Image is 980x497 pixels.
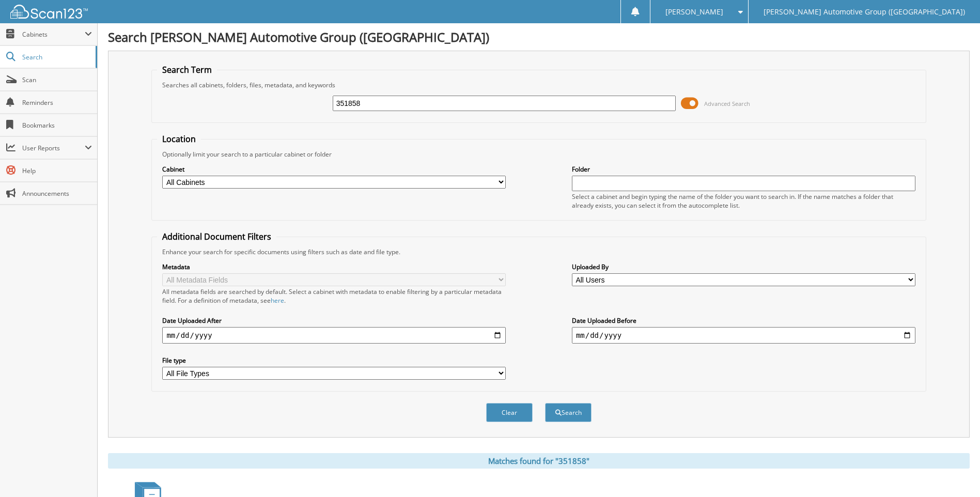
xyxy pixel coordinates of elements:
span: Reminders [22,98,92,107]
span: Bookmarks [22,121,92,130]
span: [PERSON_NAME] Automotive Group ([GEOGRAPHIC_DATA]) [764,9,965,15]
label: Folder [572,165,915,174]
div: Searches all cabinets, folders, files, metadata, and keywords [157,81,920,89]
h1: Search [PERSON_NAME] Automotive Group ([GEOGRAPHIC_DATA]) [108,28,970,45]
legend: Location [157,133,201,145]
label: Date Uploaded After [162,316,506,325]
div: Matches found for "351858" [108,453,970,469]
label: Cabinet [162,165,506,174]
input: start [162,327,506,344]
span: User Reports [22,144,85,152]
span: Announcements [22,189,92,198]
legend: Search Term [157,64,217,75]
img: scan123-logo-white.svg [10,5,88,19]
label: Metadata [162,262,506,271]
div: Enhance your search for specific documents using filters such as date and file type. [157,247,920,256]
legend: Additional Document Filters [157,231,276,242]
label: Uploaded By [572,262,915,271]
span: Help [22,166,92,175]
span: Scan [22,75,92,84]
button: Search [545,403,592,422]
input: end [572,327,915,344]
span: [PERSON_NAME] [665,9,723,15]
button: Clear [486,403,533,422]
a: here [271,296,284,305]
span: Advanced Search [704,100,750,107]
div: All metadata fields are searched by default. Select a cabinet with metadata to enable filtering b... [162,287,506,305]
span: Search [22,53,90,61]
div: Select a cabinet and begin typing the name of the folder you want to search in. If the name match... [572,192,915,210]
label: Date Uploaded Before [572,316,915,325]
div: Optionally limit your search to a particular cabinet or folder [157,150,920,159]
label: File type [162,356,506,365]
span: Cabinets [22,30,85,39]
